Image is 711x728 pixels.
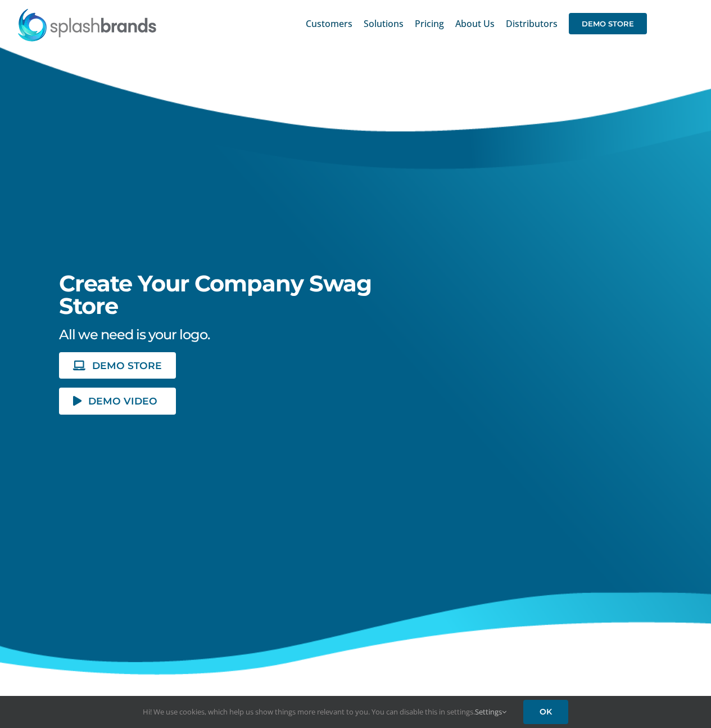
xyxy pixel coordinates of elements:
a: Settings [475,707,506,717]
a: Pricing [415,6,444,42]
a: Distributors [506,6,558,42]
span: Hi! We use cookies, which help us show things more relevant to you. You can disable this in setti... [143,707,506,717]
span: Create Your Company Swag Store [59,269,372,320]
span: Solutions [364,19,404,28]
span: DEMO STORE [92,361,162,370]
a: OK [523,700,568,724]
img: SplashBrands.com Logo [17,8,157,42]
span: All we need is your logo. [59,326,210,343]
span: DEMO STORE [569,13,647,34]
a: Customers [306,6,352,42]
a: DEMO STORE [59,352,176,379]
span: About Us [455,19,495,28]
nav: Main Menu [306,6,647,42]
span: DEMO VIDEO [88,396,157,406]
a: DEMO STORE [569,6,647,42]
span: Distributors [506,19,558,28]
span: Customers [306,19,352,28]
span: Pricing [415,19,444,28]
